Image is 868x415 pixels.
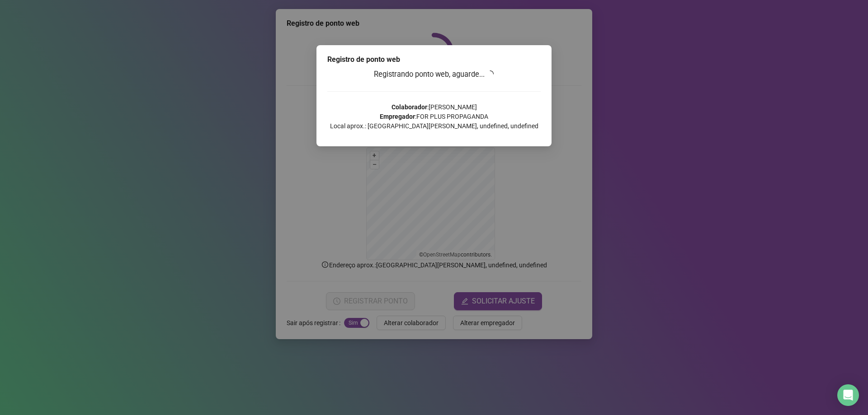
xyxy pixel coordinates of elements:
div: Open Intercom Messenger [837,384,859,406]
p: : [PERSON_NAME] : FOR PLUS PROPAGANDA Local aprox.: [GEOGRAPHIC_DATA][PERSON_NAME], undefined, un... [327,103,541,131]
div: Registro de ponto web [327,54,541,65]
span: loading [486,70,495,78]
strong: Empregador [380,113,415,120]
h3: Registrando ponto web, aguarde... [327,69,541,80]
strong: Colaborador [392,103,427,111]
